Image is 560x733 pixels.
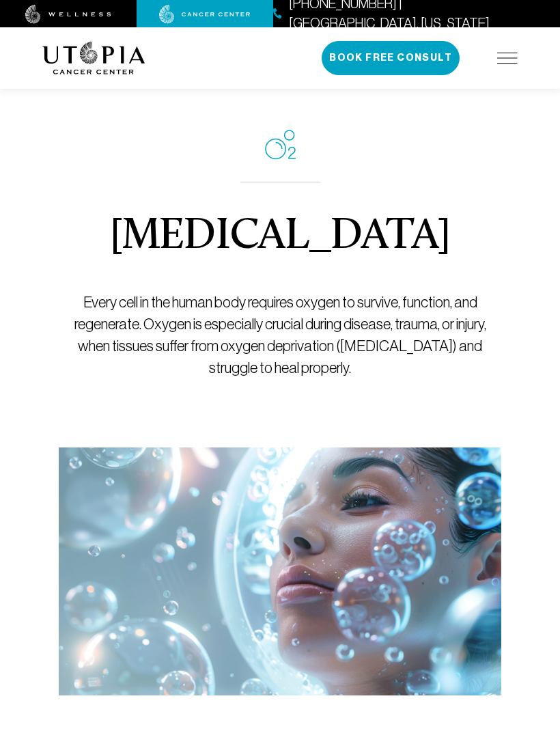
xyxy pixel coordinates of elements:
button: Book Free Consult [322,41,460,75]
img: cancer center [159,5,251,24]
p: Every cell in the human body requires oxygen to survive, function, and regenerate. Oxygen is espe... [59,292,501,379]
img: Oxygen Therapy [59,447,501,695]
h1: [MEDICAL_DATA] [110,215,450,259]
img: logo [42,42,145,74]
img: icon-hamburger [497,53,518,64]
img: icon [265,130,296,160]
img: wellness [25,5,111,24]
